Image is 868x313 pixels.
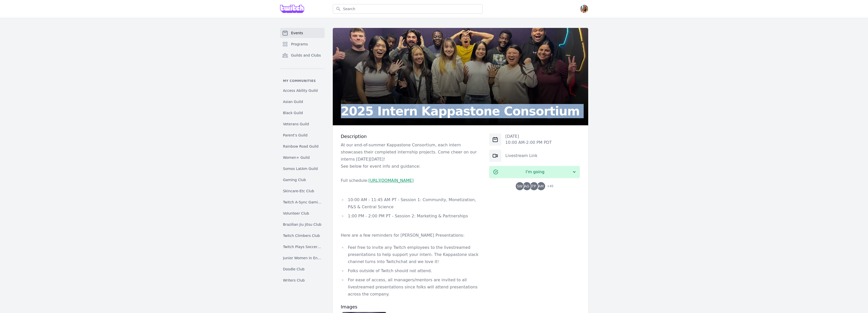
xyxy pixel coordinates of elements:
a: Veterans Guild [280,119,325,129]
a: Rainbow Road Guild [280,142,325,151]
p: Here are a few reminders for [PERSON_NAME] Presentations: [341,232,481,239]
span: Black Guild [283,110,303,115]
span: AM [538,184,544,188]
li: 10:00 AM - 11:45 AM PT - Session 1: Community, Monetization, P&S & Central Science [341,196,481,211]
span: Somos LatAm Guild [283,166,318,171]
span: Veterans Guild [283,121,309,127]
span: Programs [291,42,308,47]
span: TP [532,184,536,188]
span: Access Ability Guild [283,88,318,93]
input: Search [333,4,483,14]
a: Access Ability Guild [280,86,325,95]
h2: 2025 Intern Kappastone Consortium [341,105,580,117]
a: Twitch Plays Soccer Club [280,242,325,251]
span: AG [524,184,529,188]
span: Events [291,30,303,36]
span: Gaming Club [283,177,306,182]
span: Brazilian Jiu Jitsu Club [283,222,322,227]
span: Doodle Club [283,267,305,272]
span: Skincare-Etc Club [283,188,314,194]
p: Full schedule: [341,177,481,184]
span: Twitch Plays Soccer Club [283,244,322,249]
h3: Description [341,133,481,140]
a: Twitch Climbers Club [280,231,325,240]
span: SW [517,184,523,188]
a: Guilds and Clubs [280,50,325,60]
nav: Sidebar [280,28,325,285]
li: 1:00 PM - 2:00 PM PT - Session 2: Marketing & Partnerships [341,213,481,220]
a: Brazilian Jiu Jitsu Club [280,220,325,229]
a: Junior Women in Engineering Club [280,253,325,263]
p: See below for event info and guidance: [341,163,481,170]
li: Feel free to invite any Twitch employees to the livestreamed presentations to help support your i... [341,244,481,265]
a: Writers Club [280,276,325,285]
li: For ease of access, all managers/mentors are invited to all livestreamed presentations since folk... [341,276,481,298]
span: Rainbow Road Guild [283,144,319,149]
span: Junior Women in Engineering Club [283,255,322,260]
p: [DATE] [505,133,552,140]
span: Twitch Climbers Club [283,233,320,238]
p: My communities [280,79,325,83]
a: Programs [280,39,325,49]
a: Asian Guild [280,97,325,106]
li: Folks outside of Twitch should not attend. [341,267,481,274]
span: Volunteer Club [283,211,309,216]
span: + 45 [544,183,553,190]
a: Somos LatAm Guild [280,164,325,173]
a: Livestream Link [505,153,538,158]
a: Volunteer Club [280,209,325,218]
p: At our end-of-summer Kappastone Consortium, each intern showcases their completed internship proj... [341,142,481,163]
a: Twitch A-Sync Gaming (TAG) Club [280,198,325,207]
p: 10:00 AM - 2:00 PM PDT [505,140,552,146]
a: [URL][DOMAIN_NAME] [368,178,414,183]
a: Doodle Club [280,265,325,274]
span: Asian Guild [283,99,303,104]
span: Guilds and Clubs [291,53,321,58]
a: Events [280,28,325,38]
button: I'm going [489,166,580,178]
span: Parent's Guild [283,133,308,138]
a: Skincare-Etc Club [280,186,325,196]
span: Twitch A-Sync Gaming (TAG) Club [283,200,322,205]
h3: Images [341,304,481,310]
a: Women+ Guild [280,153,325,162]
a: Black Guild [280,108,325,117]
a: Parent's Guild [280,131,325,140]
span: Women+ Guild [283,155,310,160]
a: Gaming Club [280,175,325,184]
span: Writers Club [283,278,305,283]
img: Grove [280,5,304,13]
span: I'm going [498,169,572,175]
